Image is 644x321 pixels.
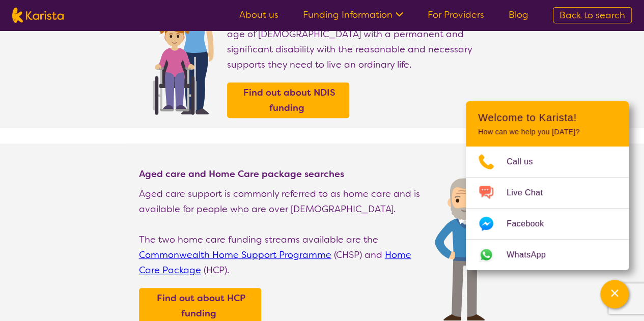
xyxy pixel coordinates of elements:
span: Facebook [507,216,556,231]
img: Karista logo [12,8,64,23]
a: Find out about HCP funding [142,290,259,321]
span: Live Chat [507,185,555,200]
span: Call us [507,154,545,169]
ul: Choose channel [466,147,629,270]
a: Back to search [553,7,632,23]
a: Find out about NDIS funding [230,85,347,115]
a: Web link opens in a new tab. [466,240,629,270]
p: How can we help you [DATE]? [478,128,617,136]
p: The two home care funding streams available are the (CHSP) and (HCP). [139,232,425,278]
a: Funding Information [303,9,403,21]
p: Aged care support is commonly referred to as home care and is available for people who are over [... [139,186,425,217]
h4: Aged care and Home Care package searches [139,168,425,180]
b: Find out about HCP funding [157,292,245,319]
h2: Welcome to Karista! [478,111,617,124]
a: Commonwealth Home Support Programme [139,249,331,261]
a: Blog [509,9,528,21]
b: Find out about NDIS funding [243,86,335,114]
a: For Providers [428,9,484,21]
span: Back to search [559,9,625,21]
a: About us [239,9,278,21]
img: Find Age care and home care package services and providers [435,178,495,320]
div: Channel Menu [466,101,629,270]
span: WhatsApp [507,247,558,262]
button: Channel Menu [600,280,629,308]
